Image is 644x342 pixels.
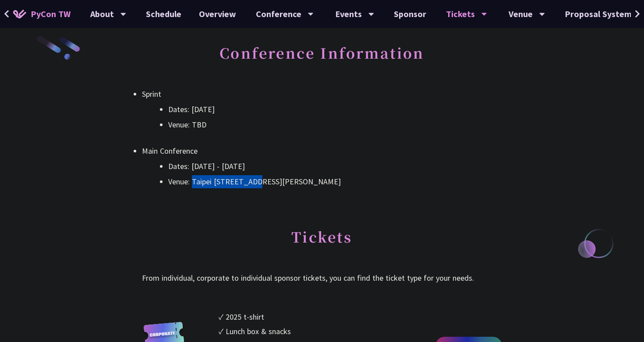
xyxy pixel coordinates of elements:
li: Main Conference [142,145,502,188]
li: Venue: Taipei [STREET_ADDRESS][PERSON_NAME] [168,175,502,188]
div: Lunch box & snacks [226,325,291,337]
li: Dates: [DATE] [168,103,502,116]
a: PyCon TW [4,3,79,25]
li: Venue: TBD [168,118,502,131]
li: ✓ [219,311,363,323]
li: Sprint [142,88,502,131]
li: ✓ [219,325,363,337]
img: Home icon of PyCon TW 2025 [13,10,26,18]
span: PyCon TW [31,7,71,21]
h2: Tickets [142,219,502,267]
div: 2025 t-shirt [226,311,264,323]
h2: Conference Information [142,35,502,83]
li: Dates: [DATE] - [DATE] [168,160,502,173]
p: From individual, corporate to individual sponsor tickets, you can find the ticket type for your n... [142,271,502,285]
